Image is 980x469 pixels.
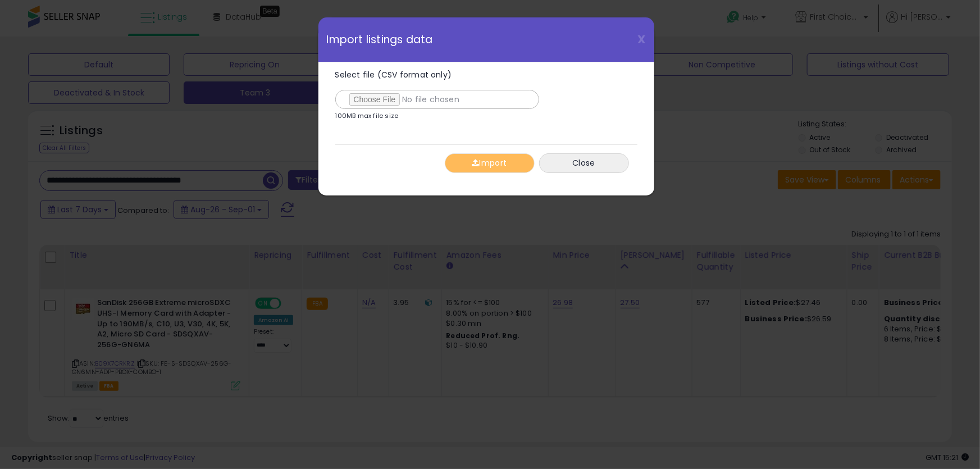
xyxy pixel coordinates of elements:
[638,31,646,47] span: X
[327,34,433,45] span: Import listings data
[335,113,399,119] p: 100MB max file size
[539,153,629,173] button: Close
[445,153,535,173] button: Import
[335,69,452,80] span: Select file (CSV format only)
